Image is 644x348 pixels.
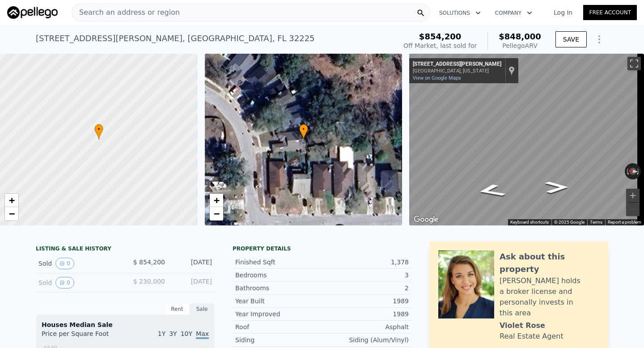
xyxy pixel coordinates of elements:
[413,61,501,68] div: [STREET_ADDRESS][PERSON_NAME]
[464,181,517,200] path: Go North, Caroline Crest Dr
[624,167,641,175] button: Reset the view
[535,178,578,196] path: Go South, Caroline Crest Dr E
[403,41,477,50] div: Off Market, last sold for
[158,330,165,337] span: 1Y
[322,310,409,318] div: 1989
[165,303,190,315] div: Rent
[626,189,640,202] button: Zoom in
[500,250,599,276] div: Ask about this property
[413,75,461,81] a: View on Google Maps
[500,331,563,342] div: Real Estate Agent
[133,259,165,266] span: $ 854,200
[432,5,488,21] button: Solutions
[299,125,308,133] span: •
[42,329,125,344] div: Price per Square Foot
[235,271,322,280] div: Bedrooms
[413,68,501,74] div: [GEOGRAPHIC_DATA], [US_STATE]
[9,195,15,206] span: +
[499,41,541,50] div: Pellego ARV
[181,330,192,337] span: 10Y
[411,214,441,225] a: Open this area in Google Maps (opens a new window)
[190,303,215,315] div: Sale
[419,32,462,41] span: $854,200
[500,320,545,331] div: Violet Rose
[322,284,409,293] div: 2
[172,258,212,269] div: [DATE]
[5,207,18,221] a: Zoom out
[172,277,212,289] div: [DATE]
[608,220,641,225] a: Report a problem
[36,245,215,254] div: LISTING & SALE HISTORY
[555,31,587,47] button: SAVE
[235,335,322,344] div: Siding
[55,277,74,289] button: View historical data
[7,6,58,19] img: Pellego
[213,195,219,206] span: +
[488,5,539,21] button: Company
[55,258,74,269] button: View historical data
[38,258,118,269] div: Sold
[322,297,409,306] div: 1989
[169,330,177,337] span: 3Y
[210,194,223,207] a: Zoom in
[322,323,409,331] div: Asphalt
[590,30,608,48] button: Show Options
[510,219,549,225] button: Keyboard shortcuts
[72,7,180,18] span: Search an address or region
[499,32,541,41] span: $848,000
[411,214,441,225] img: Google
[38,277,118,289] div: Sold
[36,32,315,45] div: [STREET_ADDRESS][PERSON_NAME] , [GEOGRAPHIC_DATA] , FL 32225
[94,125,103,133] span: •
[210,207,223,221] a: Zoom out
[235,297,322,306] div: Year Built
[322,271,409,280] div: 3
[235,323,322,331] div: Roof
[235,310,322,318] div: Year Improved
[322,258,409,267] div: 1,378
[42,320,209,329] div: Houses Median Sale
[590,220,602,225] a: Terms
[235,258,322,267] div: Finished Sqft
[409,54,644,225] div: Map
[627,57,641,70] button: Toggle fullscreen view
[299,124,308,140] div: •
[636,163,641,179] button: Rotate clockwise
[5,194,18,207] a: Zoom in
[625,163,630,179] button: Rotate counterclockwise
[409,54,644,225] div: Street View
[235,284,322,293] div: Bathrooms
[508,66,515,76] a: Show location on map
[133,278,165,285] span: $ 230,000
[543,8,583,17] a: Log In
[9,208,15,219] span: −
[233,245,411,252] div: Property details
[583,5,637,20] a: Free Account
[554,220,585,225] span: © 2025 Google
[322,335,409,344] div: Siding (Alum/Vinyl)
[626,203,640,216] button: Zoom out
[213,208,219,219] span: −
[94,124,103,140] div: •
[196,330,209,339] span: Max
[500,276,599,318] div: [PERSON_NAME] holds a broker license and personally invests in this area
